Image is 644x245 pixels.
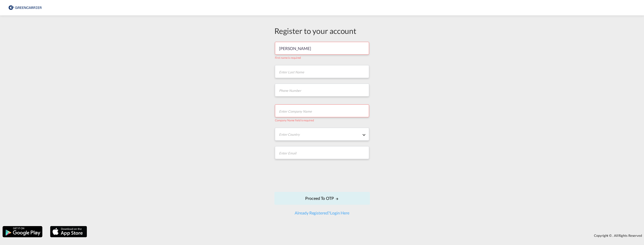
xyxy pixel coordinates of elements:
div: Copyright © . All Rights Reserved [90,231,644,240]
input: Enter Last Name [275,65,369,78]
input: Phone Number [275,84,369,96]
div: First name is required [275,55,369,60]
img: google.png [2,226,43,238]
a: Already Registered? Login Here [295,210,349,215]
md-select: Enter Country [275,128,369,141]
input: Enter Company Name [275,104,369,117]
div: Register to your account [274,25,370,36]
input: Enter Email [275,146,369,159]
iframe: reCAPTCHA [283,164,361,184]
span: Company Name field is required [275,119,314,122]
md-icon: icon-arrow-right [335,197,339,201]
button: Proceed to OTPicon-arrow-right [274,192,370,205]
img: 8cf206808afe11efa76fcd1e3d746489.png [8,2,42,14]
input: Enter First Name [275,42,369,55]
img: apple.png [50,226,88,238]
